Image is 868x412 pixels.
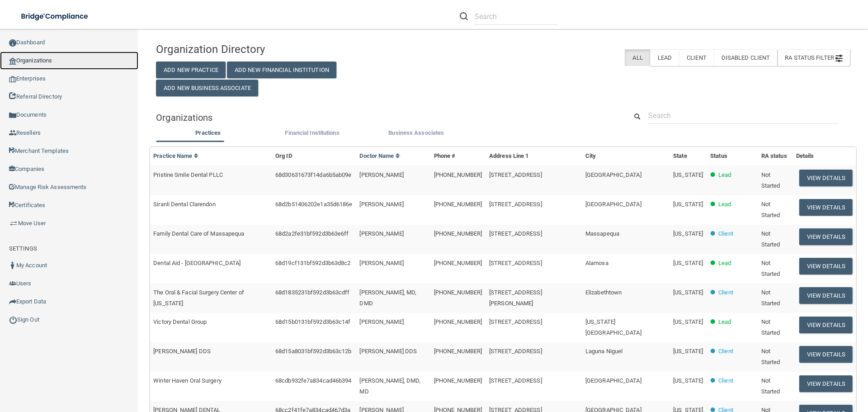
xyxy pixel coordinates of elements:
[673,377,703,384] span: [US_STATE]
[673,348,703,355] span: [US_STATE]
[9,129,16,137] img: ic_reseller.de258add.png
[359,260,403,266] span: [PERSON_NAME]
[489,201,542,208] span: [STREET_ADDRESS]
[835,55,843,62] img: icon-filter@2x.21656d0b.png
[153,289,244,307] span: The Oral & Facial Surgery Center of [US_STATE]
[585,318,642,336] span: [US_STATE][GEOGRAPHIC_DATA]
[489,348,542,355] span: [STREET_ADDRESS]
[486,147,582,166] th: Address Line 1
[650,49,679,66] label: Lead
[799,199,853,216] button: View Details
[625,49,650,66] label: All
[585,289,622,296] span: Elizabethtown
[9,39,16,47] img: ic_dashboard_dark.d01f4a41.png
[761,377,780,395] span: Not Started
[156,80,258,96] button: Add New Business Associate
[761,260,780,277] span: Not Started
[718,375,733,386] p: Client
[275,260,350,266] span: 68d19cf131bf592d3b63d8c2
[673,318,703,325] span: [US_STATE]
[359,152,400,159] a: Doctor Name
[9,219,18,228] img: briefcase.64adab9b.png
[489,260,542,266] span: [STREET_ADDRESS]
[707,147,758,166] th: Status
[799,287,853,304] button: View Details
[153,201,215,208] span: Siranli Dental Clarendon
[489,230,542,237] span: [STREET_ADDRESS]
[160,128,255,138] label: Practices
[718,346,733,357] p: Client
[718,317,731,327] p: Lead
[275,171,351,178] span: 68d30631673f14da6b5ab09e
[359,201,403,208] span: [PERSON_NAME]
[9,298,16,305] img: icon-export.b9366987.png
[153,152,198,159] a: Practice Name
[761,230,780,248] span: Not Started
[434,171,482,178] span: [PHONE_NUMBER]
[585,348,623,355] span: Laguna Niguel
[275,348,351,355] span: 68d15a8031bf592d3b63c12b
[153,171,223,178] span: Pristine Smile Dental PLLC
[388,129,444,136] span: Business Associates
[153,318,207,325] span: Victory Dental Group
[9,280,16,287] img: icon-users.e205127d.png
[434,201,482,208] span: [PHONE_NUMBER]
[264,128,359,138] label: Financial Institutions
[359,377,420,395] span: [PERSON_NAME], DMD, MD
[153,260,241,266] span: Dental Aid - [GEOGRAPHIC_DATA]
[799,258,853,275] button: View Details
[585,377,642,384] span: [GEOGRAPHIC_DATA]
[14,7,97,26] img: bridge_compliance_login_screen.278c3ca4.svg
[9,243,37,254] label: SETTINGS
[434,318,482,325] span: [PHONE_NUMBER]
[359,348,417,355] span: [PERSON_NAME] DDS
[785,54,843,61] span: RA Status Filter
[359,289,416,307] span: [PERSON_NAME], MD, DMD
[761,171,780,189] span: Not Started
[585,171,642,178] span: [GEOGRAPHIC_DATA]
[673,260,703,266] span: [US_STATE]
[670,147,707,166] th: State
[153,230,244,237] span: Family Dental Care of Massapequa
[761,289,780,307] span: Not Started
[673,230,703,237] span: [US_STATE]
[799,375,853,392] button: View Details
[434,230,482,237] span: [PHONE_NUMBER]
[275,230,349,237] span: 68d2a2fe31bf592d3b63e6ff
[799,317,853,333] button: View Details
[275,201,352,208] span: 68d2b51406202e1a35d6186e
[582,147,670,166] th: City
[761,318,780,336] span: Not Started
[359,318,403,325] span: [PERSON_NAME]
[585,201,642,208] span: [GEOGRAPHIC_DATA]
[648,107,839,124] input: Search
[799,228,853,245] button: View Details
[369,128,464,138] label: Business Associates
[9,112,16,119] img: icon-documents.8dae5593.png
[489,318,542,325] span: [STREET_ADDRESS]
[585,230,619,237] span: Massapequa
[156,62,226,78] button: Add New Practice
[718,170,731,180] p: Lead
[9,76,16,82] img: enterprise.0d942306.png
[285,129,339,136] span: Financial Institutions
[272,147,356,166] th: Org ID
[793,147,856,166] th: Details
[359,171,403,178] span: [PERSON_NAME]
[156,128,260,141] li: Practices
[718,287,733,298] p: Client
[585,260,609,266] span: Alamosa
[9,262,16,269] img: ic_user_dark.df1a06c3.png
[434,348,482,355] span: [PHONE_NUMBER]
[489,377,542,384] span: [STREET_ADDRESS]
[9,57,16,65] img: organization-icon.f8decf85.png
[260,128,364,141] li: Financial Institutions
[718,258,731,269] p: Lead
[434,260,482,266] span: [PHONE_NUMBER]
[156,113,614,123] h5: Organizations
[673,289,703,296] span: [US_STATE]
[489,171,542,178] span: [STREET_ADDRESS]
[673,171,703,178] span: [US_STATE]
[275,318,350,325] span: 68d15b0131bf592d3b63c14f
[758,147,793,166] th: RA status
